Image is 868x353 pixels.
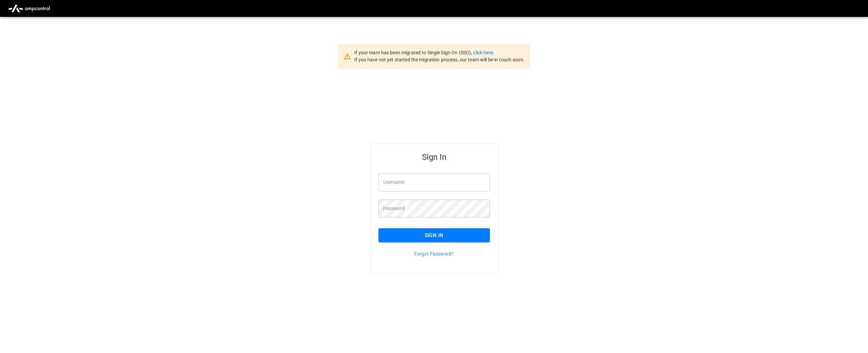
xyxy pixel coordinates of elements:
[5,2,53,15] img: ampcontrol.io logo
[473,50,494,55] a: click here.
[378,152,490,163] h5: Sign In
[354,50,473,55] span: If your team has been migrated to Single Sign On (SSO),
[354,57,525,62] span: If you have not yet started the migration process, our team will be in touch soon.
[378,228,490,242] button: Sign In
[378,251,490,257] p: Forgot Password?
